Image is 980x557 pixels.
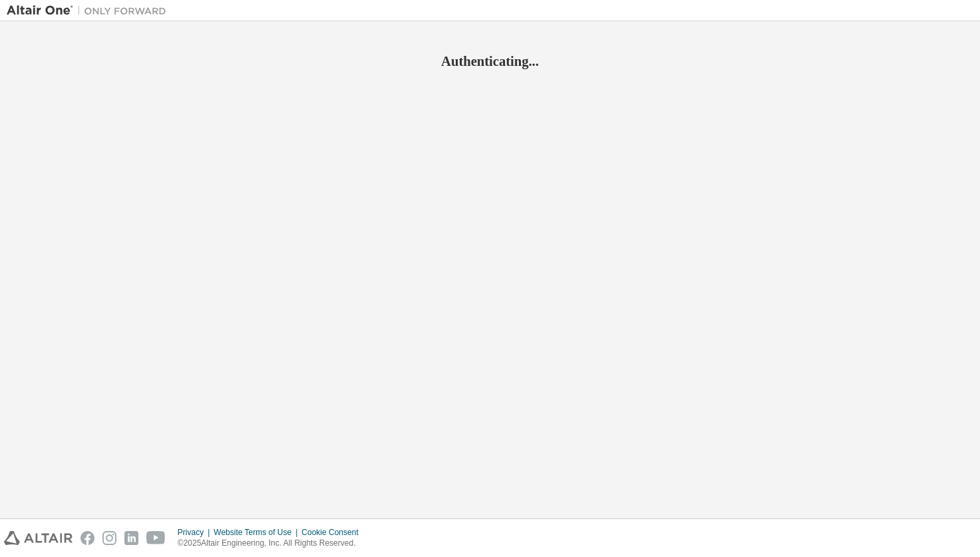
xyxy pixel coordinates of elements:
img: linkedin.svg [124,531,138,545]
img: Altair One [7,4,173,17]
img: altair_logo.svg [4,531,73,545]
div: Privacy [178,527,214,538]
div: Cookie Consent [301,527,366,538]
img: facebook.svg [81,531,94,545]
img: youtube.svg [146,531,166,545]
div: Website Terms of Use [214,527,301,538]
img: instagram.svg [102,531,116,545]
p: © 2025 Altair Engineering, Inc. All Rights Reserved. [178,538,367,549]
h2: Authenticating... [7,53,973,70]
